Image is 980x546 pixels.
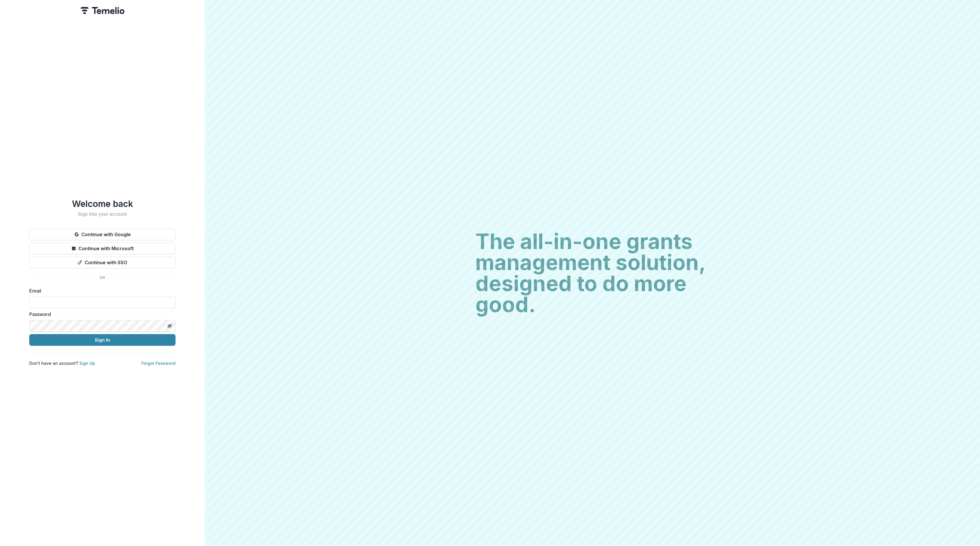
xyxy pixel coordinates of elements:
[79,361,95,366] a: Sign Up
[29,257,176,268] button: Continue with SSO
[29,334,176,346] button: Sign In
[29,229,176,240] button: Continue with Google
[29,198,176,209] h1: Welcome back
[29,287,172,294] label: Email
[141,361,176,366] a: Forgot Password
[29,311,172,318] label: Password
[29,360,95,366] p: Don't have an account?
[29,243,176,254] button: Continue with Microsoft
[165,321,174,331] button: Toggle password visibility
[80,7,124,14] img: Temelio
[29,211,176,217] h2: Sign into your account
